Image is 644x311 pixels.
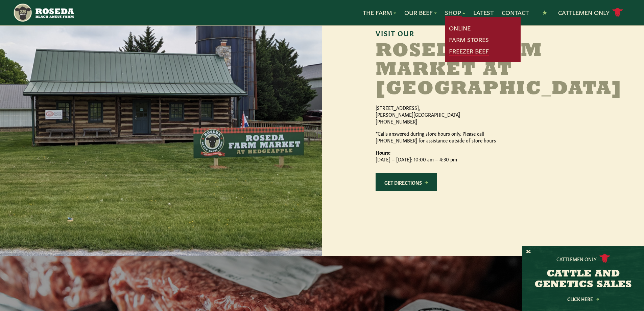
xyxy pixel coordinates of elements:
a: Latest [473,8,494,17]
a: Shop [445,8,465,17]
a: Our Beef [404,8,437,17]
a: Freezer Beef [449,47,489,55]
a: The Farm [363,8,396,17]
a: Cattlemen Only [558,7,623,19]
button: X [526,248,531,256]
img: https://roseda.com/wp-content/uploads/2021/05/roseda-25-header.png [13,3,73,23]
a: Contact [502,8,529,17]
img: cattle-icon.svg [599,254,610,263]
strong: Hours: [376,149,390,156]
p: Cattlemen Only [556,256,597,262]
p: [STREET_ADDRESS], [PERSON_NAME][GEOGRAPHIC_DATA] [PHONE_NUMBER] [376,104,518,125]
a: Get Directions [376,173,437,191]
h3: CATTLE AND GENETICS SALES [531,269,636,290]
a: Farm Stores [449,35,489,44]
p: *Calls answered during store hours only. Please call [PHONE_NUMBER] for assistance outside of sto... [376,130,518,143]
a: Online [449,24,471,32]
a: Click Here [553,297,614,301]
h6: Visit Our [376,29,590,37]
h2: Roseda Farm Market at [GEOGRAPHIC_DATA] [376,42,545,99]
p: [DATE] – [DATE]: 10:00 am – 4:30 pm [376,149,518,162]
